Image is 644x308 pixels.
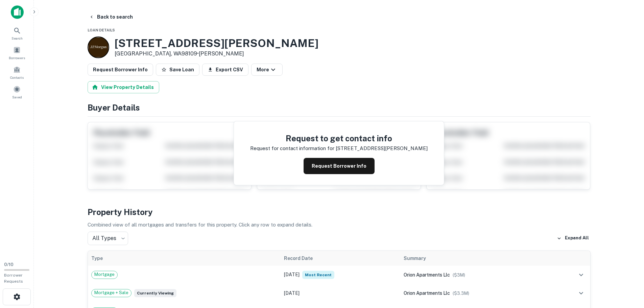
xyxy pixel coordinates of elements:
[202,64,248,76] button: Export CSV
[156,64,199,76] button: Save Loan
[88,101,591,114] h4: Buyer Details
[88,206,591,218] h4: Property History
[404,272,450,278] span: orion apartments llc
[400,251,552,266] th: Summary
[2,83,32,101] a: Saved
[453,273,465,278] span: ($ 3M )
[336,144,428,152] p: [STREET_ADDRESS][PERSON_NAME]
[88,232,128,245] div: All Types
[404,290,450,296] span: orion apartments llc
[10,75,24,80] span: Contacts
[88,251,281,266] th: Type
[2,44,32,62] a: Borrowers
[134,289,176,297] span: Currently viewing
[11,35,23,41] span: Search
[88,81,159,93] button: View Property Details
[115,37,318,50] h3: [STREET_ADDRESS][PERSON_NAME]
[453,291,469,296] span: ($ 3.3M )
[251,64,283,76] button: More
[199,50,244,57] a: [PERSON_NAME]
[281,251,400,266] th: Record Date
[11,5,24,19] img: capitalize-icon.png
[250,144,334,152] p: Request for contact information for
[2,63,32,81] a: Contacts
[88,28,115,32] span: Loan Details
[555,233,591,243] button: Expand All
[88,221,591,229] p: Combined view of all mortgages and transfers for this property. Click any row to expand details.
[4,273,23,284] span: Borrower Requests
[86,11,136,23] button: Back to search
[250,132,428,144] h4: Request to get contact info
[302,271,334,279] span: Most Recent
[2,24,32,42] a: Search
[281,284,400,302] td: [DATE]
[88,64,153,76] button: Request Borrower Info
[575,269,587,281] button: expand row
[304,158,375,174] button: Request Borrower Info
[12,94,22,100] span: Saved
[92,271,117,278] span: Mortgage
[281,266,400,284] td: [DATE]
[9,55,25,61] span: Borrowers
[4,262,14,267] span: 0 / 10
[575,287,587,299] button: expand row
[92,289,131,296] span: Mortgage + Sale
[610,254,644,286] iframe: Chat Widget
[115,50,318,58] p: [GEOGRAPHIC_DATA], WA98109 •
